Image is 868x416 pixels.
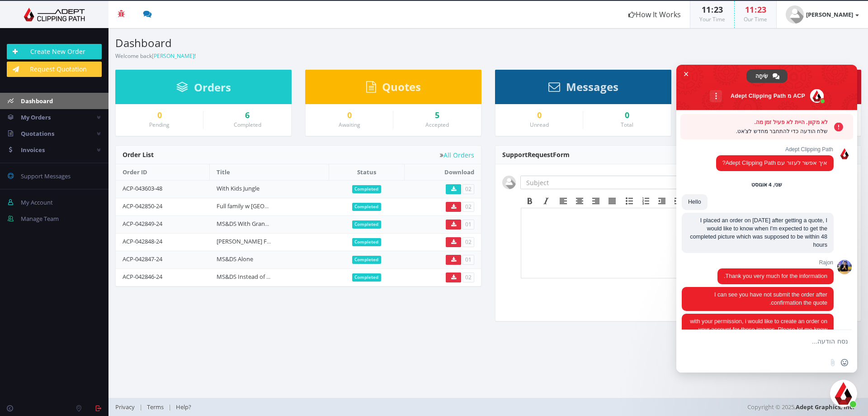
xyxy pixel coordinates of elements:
[142,403,168,411] a: Terms
[690,318,827,333] span: with your permission, i would like to create an order on your account for those images. Please le...
[724,273,827,279] span: Thank you very much for the information.
[806,10,853,19] strong: [PERSON_NAME]
[312,111,386,120] a: 0
[123,220,162,228] a: ACP-042849-24
[234,121,261,129] small: Completed
[520,176,680,189] input: Subject
[217,237,281,245] a: [PERSON_NAME] Family
[699,15,725,23] small: Your Time
[115,403,139,411] a: Privacy
[217,255,253,263] a: MS&DS Alone
[685,127,828,136] span: שלח הודעה כדי להתחבר מחדש לצ'אט.
[717,259,834,266] span: Rajon
[747,402,854,411] span: Copyright © 2025,
[538,195,554,207] div: Italic
[555,195,571,207] div: Align left
[654,195,670,207] div: Decrease indent
[352,203,382,211] span: Completed
[786,5,804,24] img: user_default.jpg
[123,255,162,263] a: ACP-042847-24
[329,164,405,180] th: Status
[548,85,618,93] a: Messages
[502,111,576,120] a: 0
[176,85,231,93] a: Orders
[21,215,59,223] span: Manage Team
[751,182,782,188] div: שני, 4 אוגוסט
[7,62,102,77] a: Request Quotation
[670,195,686,207] div: Increase indent
[621,121,633,129] small: Total
[528,150,553,159] span: Request
[210,164,329,180] th: Title
[521,208,853,278] iframe: Rich Text Area. Press ALT-F9 for menu. Press ALT-F10 for toolbar. Press ALT-0 for help
[830,380,857,407] a: סגור צ'אט
[152,52,194,60] a: [PERSON_NAME]
[115,398,613,416] div: | |
[755,69,768,83] span: שִׂיחָה
[123,273,162,281] a: ACP-042846-24
[339,121,360,129] small: Awaiting
[21,129,54,138] span: Quotations
[522,195,538,207] div: Bold
[217,273,280,281] a: MS&DS Instead of Bride
[688,199,701,205] span: Hello
[404,164,481,180] th: Download
[716,146,834,153] span: Adept Clipping Path
[21,172,71,180] span: Support Messages
[440,152,474,158] a: All Orders
[210,111,284,120] a: 6
[690,217,827,248] span: I placed an order on [DATE] after getting a quote, I would like to know when I'm expected to get ...
[702,4,711,15] span: 11
[703,330,848,353] textarea: נסח הודעה...
[530,121,549,129] small: Unread
[682,69,691,79] span: סגור צ'אט
[714,4,723,15] span: 23
[21,97,53,105] span: Dashboard
[123,202,162,210] a: ACP-042850-24
[400,111,474,120] a: 5
[21,198,53,206] span: My Account
[722,160,827,166] span: איך אפשר לעזור עם Adept Clipping Path?
[171,403,196,411] a: Help?
[711,4,714,15] span: :
[123,150,154,159] span: Order List
[366,85,421,93] a: Quotes
[425,121,449,129] small: Accepted
[21,113,51,121] span: My Orders
[685,118,828,127] span: לא מקוון. היית לא פעיל זמן מה.
[7,8,102,21] img: Adept Graphics
[566,79,618,94] span: Messages
[588,195,604,207] div: Align right
[7,44,102,59] a: Create New Order
[777,1,868,28] a: [PERSON_NAME]
[744,15,767,23] small: Our Time
[754,4,757,15] span: :
[757,4,766,15] span: 23
[352,256,382,264] span: Completed
[123,111,196,120] a: 0
[217,202,307,210] a: Full family w [GEOGRAPHIC_DATA]
[115,37,481,49] h3: Dashboard
[194,80,231,95] span: Orders
[619,1,690,28] a: How It Works
[352,238,382,246] span: Completed
[502,176,516,189] img: user_default.jpg
[590,111,664,120] div: 0
[123,184,162,192] a: ACP-043603-48
[621,195,637,207] div: Bullet list
[745,4,754,15] span: 11
[571,195,588,207] div: Align center
[604,195,620,207] div: Justify
[382,79,421,94] span: Quotes
[796,403,854,411] a: Adept Graphics, Inc.
[714,292,827,306] span: I can see you have not submit the order after confirmation the quote.
[352,273,382,282] span: Completed
[149,121,170,129] small: Pending
[637,195,654,207] div: Numbered list
[502,150,570,159] span: Support Form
